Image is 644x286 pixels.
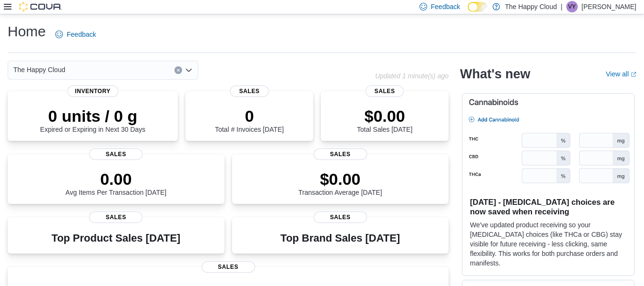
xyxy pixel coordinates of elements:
span: Sales [202,261,255,273]
span: Sales [89,212,143,223]
div: Transaction Average [DATE] [298,169,382,196]
h2: What's new [460,66,530,82]
span: Sales [89,148,143,160]
div: Vivian Yattaw [566,1,578,12]
p: 0 units / 0 g [40,106,145,126]
span: VY [568,1,576,12]
span: Sales [314,212,367,223]
p: $0.00 [357,106,412,126]
p: Updated 1 minute(s) ago [375,72,449,80]
div: Avg Items Per Transaction [DATE] [65,169,166,196]
p: | [561,1,562,12]
h3: Top Brand Sales [DATE] [280,233,400,244]
p: [PERSON_NAME] [582,1,636,12]
h3: Top Product Sales [DATE] [51,233,180,244]
div: Total Sales [DATE] [357,106,412,133]
p: The Happy Cloud [505,1,557,12]
svg: External link [631,72,636,77]
h3: [DATE] - [MEDICAL_DATA] choices are now saved when receiving [470,197,626,216]
a: Feedback [51,25,100,44]
button: Open list of options [185,66,193,74]
button: Clear input [174,66,182,74]
span: Feedback [431,2,460,11]
input: Dark Mode [468,2,488,12]
a: View allExternal link [606,70,636,78]
span: Sales [366,85,404,97]
span: The Happy Cloud [13,64,65,75]
p: 0.00 [65,169,166,189]
span: Sales [314,148,367,160]
div: Expired or Expiring in Next 30 Days [40,106,145,133]
p: $0.00 [298,169,382,189]
span: Sales [230,85,268,97]
p: We've updated product receiving so your [MEDICAL_DATA] choices (like THCa or CBG) stay visible fo... [470,220,626,268]
span: Inventory [67,85,118,97]
img: Cova [19,2,62,11]
span: Dark Mode [468,12,468,12]
div: Total # Invoices [DATE] [215,106,284,133]
span: Feedback [67,30,96,39]
h1: Home [8,22,46,41]
p: 0 [215,106,284,126]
